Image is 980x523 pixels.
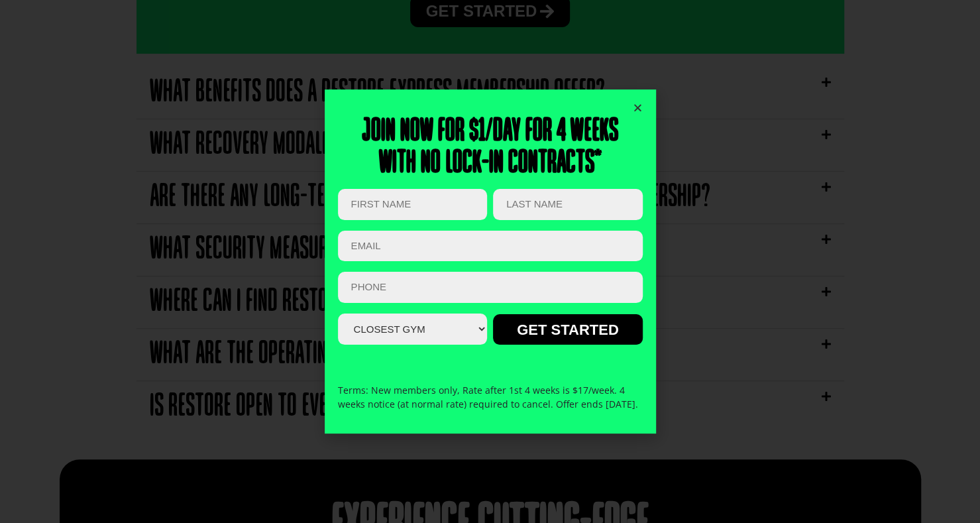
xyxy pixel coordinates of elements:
p: Terms: New members only, Rate after 1st 4 weeks is $17/week. 4 weeks notice (at normal rate) requ... [338,383,643,411]
input: PHONE [338,272,643,303]
h2: Join now for $1/day for 4 weeks With no lock-in contracts* [338,116,643,180]
input: LAST NAME [493,189,642,220]
input: GET STARTED [493,314,642,345]
a: Close [633,103,643,113]
input: FIRST NAME [338,189,487,220]
input: Email [338,231,643,262]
